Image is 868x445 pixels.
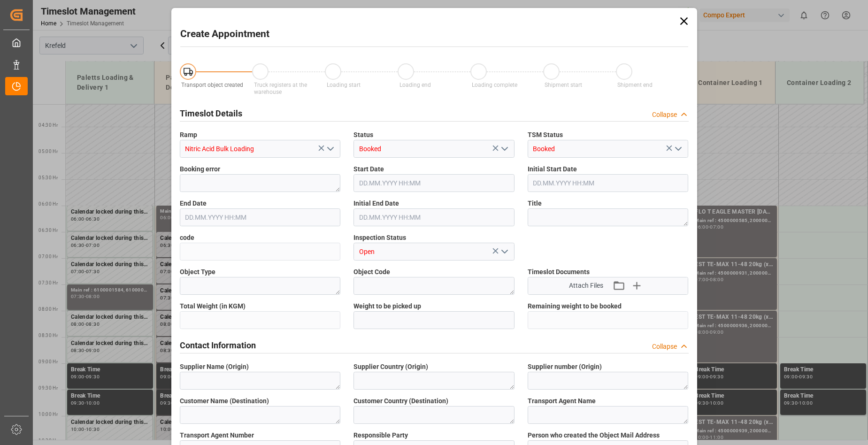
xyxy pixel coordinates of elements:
[497,245,511,259] button: open menu
[353,396,448,406] span: Customer Country (Destination)
[528,130,563,140] span: TSM Status
[353,267,390,277] span: Object Code
[180,267,215,277] span: Object Type
[671,142,685,156] button: open menu
[180,301,246,311] span: Total Weight (in KGM)
[652,110,677,120] div: Collapse
[353,208,515,226] input: DD.MM.YYYY HH:MM
[180,130,197,140] span: Ramp
[353,301,421,311] span: Weight to be picked up
[528,430,660,440] span: Person who created the Object Mail Address
[353,140,515,158] input: Type to search/select
[353,130,373,140] span: Status
[353,164,384,174] span: Start Date
[617,82,653,88] span: Shipment end
[472,82,517,88] span: Loading complete
[528,301,622,311] span: Remaining weight to be booked
[399,82,431,88] span: Loading end
[180,208,341,226] input: DD.MM.YYYY HH:MM
[180,107,242,120] h2: Timeslot Details
[327,82,361,88] span: Loading start
[180,430,254,440] span: Transport Agent Number
[528,164,577,174] span: Initial Start Date
[528,362,602,372] span: Supplier number (Origin)
[528,267,590,277] span: Timeslot Documents
[323,142,337,156] button: open menu
[353,430,408,440] span: Responsible Party
[353,174,515,192] input: DD.MM.YYYY HH:MM
[353,199,399,208] span: Initial End Date
[180,362,249,372] span: Supplier Name (Origin)
[528,199,542,208] span: Title
[180,396,269,406] span: Customer Name (Destination)
[180,339,256,352] h2: Contact Information
[497,142,511,156] button: open menu
[254,82,307,95] span: Truck registers at the warehouse
[353,233,406,243] span: Inspection Status
[180,233,194,243] span: code
[545,82,582,88] span: Shipment start
[180,164,220,174] span: Booking error
[181,82,243,88] span: Transport object created
[180,199,207,208] span: End Date
[652,342,677,352] div: Collapse
[569,281,603,291] span: Attach Files
[180,140,341,158] input: Type to search/select
[353,362,428,372] span: Supplier Country (Origin)
[528,396,596,406] span: Transport Agent Name
[528,174,689,192] input: DD.MM.YYYY HH:MM
[180,27,269,42] h2: Create Appointment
